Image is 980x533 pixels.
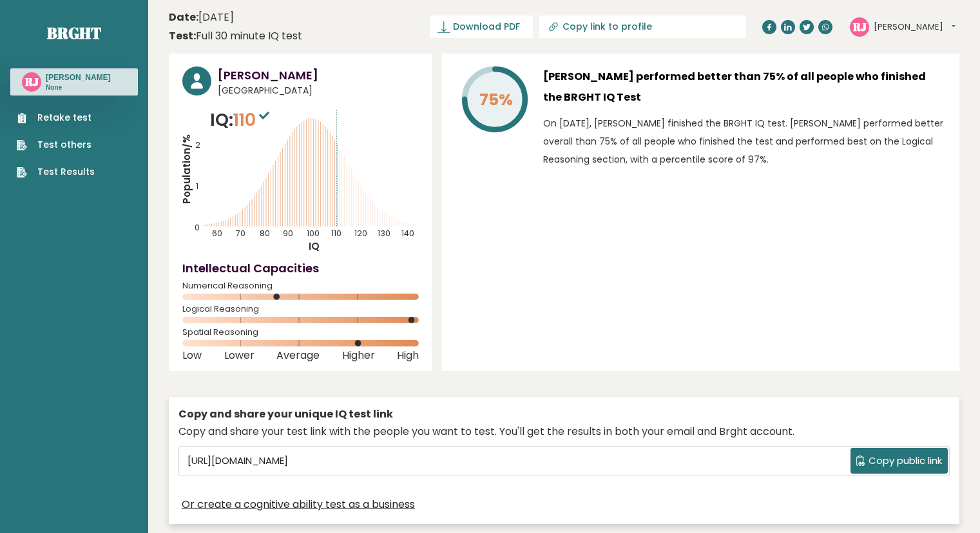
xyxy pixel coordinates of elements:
[224,353,255,358] span: Lower
[169,10,198,25] b: Date:
[182,259,419,277] h4: Intellectual Capacities
[182,283,419,288] span: Numerical Reasoning
[307,228,320,239] tspan: 100
[543,66,946,108] h3: [PERSON_NAME] performed better than 75% of all people who finished the BRGHT IQ Test
[260,228,270,239] tspan: 80
[453,20,520,34] span: Download PDF
[850,448,948,474] button: Copy public link
[46,83,111,92] p: None
[236,228,245,239] tspan: 70
[276,353,320,358] span: Average
[196,181,198,192] tspan: 1
[309,239,320,253] tspan: IQ
[430,15,533,38] a: Download PDF
[169,10,234,25] time: [DATE]
[543,114,946,168] p: On [DATE], [PERSON_NAME] finished the BRGHT IQ test. [PERSON_NAME] performed better overall than ...
[874,21,956,34] button: [PERSON_NAME]
[195,139,200,150] tspan: 2
[180,134,193,204] tspan: Population/%
[47,23,101,43] a: Brght
[195,222,200,233] tspan: 0
[218,66,419,84] h3: [PERSON_NAME]
[233,108,273,132] span: 110
[178,407,950,422] div: Copy and share your unique IQ test link
[401,228,414,239] tspan: 140
[169,28,302,44] div: Full 30 minute IQ test
[17,111,95,125] a: Retake test
[852,19,867,34] text: RJ
[342,353,375,358] span: Higher
[283,228,293,239] tspan: 90
[182,497,415,512] a: Or create a cognitive ability test as a business
[182,353,202,358] span: Low
[46,72,111,83] h3: [PERSON_NAME]
[213,228,223,239] tspan: 60
[169,28,196,43] b: Test:
[182,307,419,312] span: Logical Reasoning
[210,107,273,133] p: IQ:
[354,228,367,239] tspan: 120
[378,228,390,239] tspan: 130
[218,84,419,97] span: [GEOGRAPHIC_DATA]
[479,88,513,111] tspan: 75%
[17,138,95,152] a: Test others
[178,424,950,439] div: Copy and share your test link with the people you want to test. You'll get the results in both yo...
[182,330,419,335] span: Spatial Reasoning
[869,454,942,468] span: Copy public link
[17,165,95,179] a: Test Results
[331,228,341,239] tspan: 110
[397,353,419,358] span: High
[24,74,39,89] text: RJ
